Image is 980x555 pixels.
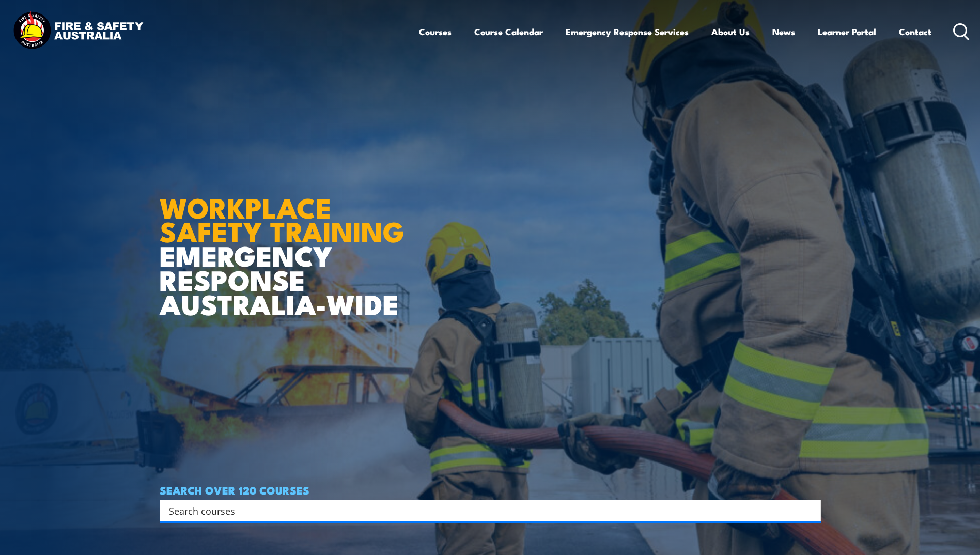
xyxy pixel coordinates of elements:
[474,18,543,45] a: Course Calendar
[899,18,931,45] a: Contact
[818,18,876,45] a: Learner Portal
[169,503,798,518] input: Search input
[803,503,817,518] button: Search magnifier button
[160,185,405,252] strong: WORKPLACE SAFETY TRAINING
[160,484,821,496] h4: SEARCH OVER 120 COURSES
[419,18,452,45] a: Courses
[566,18,689,45] a: Emergency Response Services
[711,18,750,45] a: About Us
[160,169,412,316] h1: EMERGENCY RESPONSE AUSTRALIA-WIDE
[772,18,795,45] a: News
[171,503,800,518] form: Search form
